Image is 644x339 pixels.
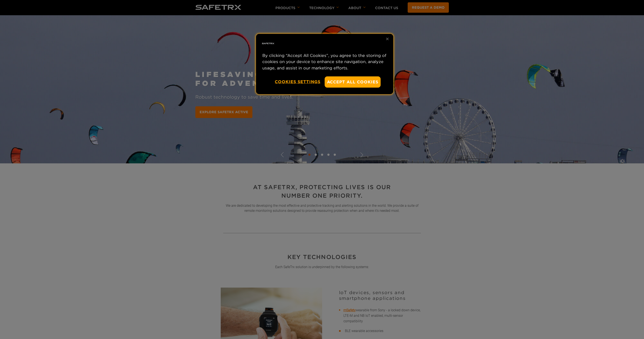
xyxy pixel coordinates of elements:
[262,52,387,71] p: By clicking “Accept All Cookies”, you agree to the storing of cookies on your device to enhance s...
[256,34,393,94] div: Privacy
[275,76,320,87] button: Cookies Settings
[261,37,275,50] img: Safe Tracks
[383,34,392,44] button: Close
[325,76,381,88] button: Accept All Cookies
